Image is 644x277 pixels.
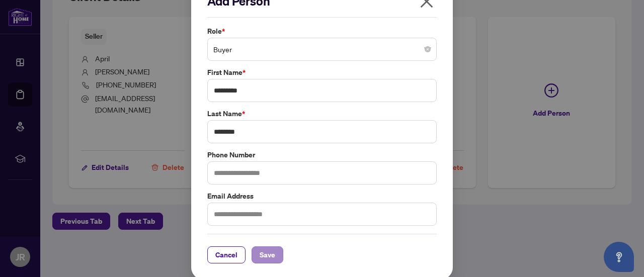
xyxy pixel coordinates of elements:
label: Last Name [207,108,437,119]
label: Email Address [207,191,437,202]
button: Cancel [207,246,246,263]
span: Cancel [215,247,237,263]
button: Open asap [604,242,634,272]
span: Save [260,247,275,263]
span: Buyer [213,40,431,59]
span: close-circle [425,46,431,52]
label: Phone Number [207,149,437,160]
button: Save [252,246,283,263]
label: First Name [207,67,437,78]
label: Role [207,26,437,37]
